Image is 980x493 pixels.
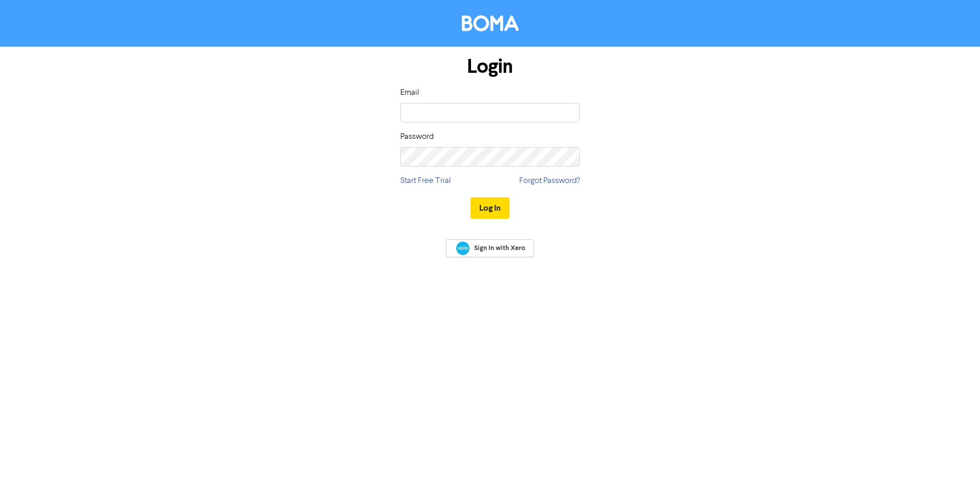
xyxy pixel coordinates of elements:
[400,87,419,99] label: Email
[400,131,434,143] label: Password
[456,241,469,255] img: Xero logo
[400,55,580,78] h1: Login
[474,243,525,253] span: Sign In with Xero
[400,175,451,187] a: Start Free Trial
[471,197,509,219] button: Log In
[462,15,519,31] img: BOMA Logo
[446,239,534,257] a: Sign In with Xero
[519,175,580,187] a: Forgot Password?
